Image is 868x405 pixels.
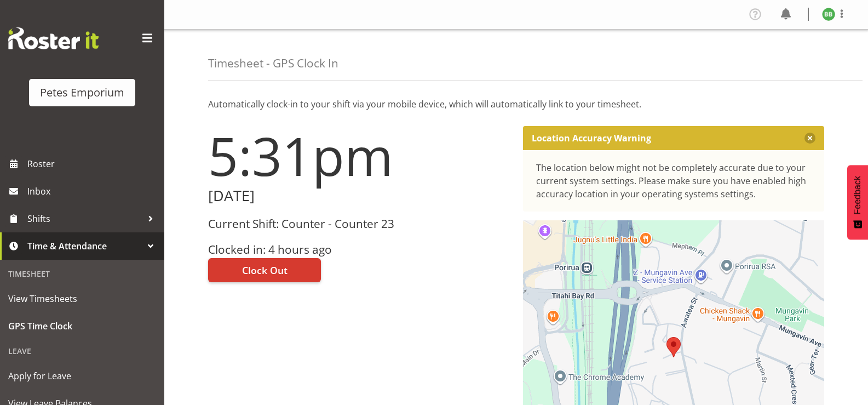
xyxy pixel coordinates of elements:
p: Location Accuracy Warning [532,133,651,144]
div: The location below might not be completely accurate due to your current system settings. Please m... [536,161,812,201]
h2: [DATE] [208,187,510,204]
img: beena-bist9974.jpg [822,8,835,21]
span: Time & Attendance [27,238,142,254]
a: View Timesheets [3,285,162,312]
span: Roster [27,156,159,172]
span: Inbox [27,183,159,199]
h1: 5:31pm [208,126,510,185]
a: GPS Time Clock [3,312,162,340]
span: Clock Out [242,263,288,277]
div: Leave [3,340,162,362]
button: Clock Out [208,258,321,282]
button: Close message [804,133,815,144]
div: Timesheet [3,263,162,285]
h3: Clocked in: 4 hours ago [208,243,510,256]
h3: Current Shift: Counter - Counter 23 [208,218,510,230]
p: Automatically clock-in to your shift via your mobile device, which will automatically link to you... [208,98,824,111]
span: GPS Time Clock [8,318,156,334]
span: Feedback [853,176,863,214]
div: Petes Emporium [40,84,124,101]
button: Feedback - Show survey [847,165,868,239]
img: Rosterit website logo [8,27,99,49]
span: View Timesheets [8,290,156,307]
h4: Timesheet - GPS Clock In [208,57,338,70]
a: Apply for Leave [3,362,162,390]
span: Apply for Leave [8,368,156,384]
span: Shifts [27,210,142,227]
